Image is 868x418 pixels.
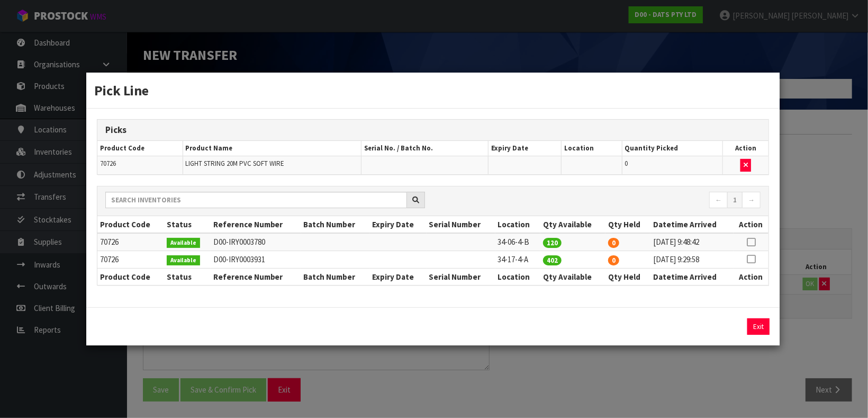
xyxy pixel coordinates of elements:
[543,238,562,248] span: 120
[97,233,164,251] td: 70726
[625,159,628,168] span: 0
[605,268,650,285] th: Qty Held
[441,192,761,210] nav: Page navigation
[361,141,488,156] th: Serial No. / Batch No.
[167,238,200,248] span: Available
[105,125,761,135] h3: Picks
[167,255,200,266] span: Available
[186,159,285,168] span: LIGHT STRING 20M PVC SOFT WIRE
[97,216,164,233] th: Product Code
[94,81,772,100] h3: Pick Line
[301,268,370,285] th: Batch Number
[747,318,770,335] button: Exit
[562,141,622,156] th: Location
[608,238,619,248] span: 0
[650,233,733,251] td: [DATE] 9:48:42
[495,233,540,251] td: 34-06-4-B
[164,268,210,285] th: Status
[370,268,427,285] th: Expiry Date
[183,141,361,156] th: Product Name
[105,192,407,208] input: Search inventories
[742,192,761,209] a: →
[97,251,164,268] td: 70726
[211,268,301,285] th: Reference Number
[543,255,562,265] span: 402
[427,216,495,233] th: Serial Number
[608,255,619,265] span: 0
[734,216,768,233] th: Action
[100,159,116,168] span: 70726
[489,141,562,156] th: Expiry Date
[97,141,183,156] th: Product Code
[605,216,650,233] th: Qty Held
[427,268,495,285] th: Serial Number
[734,268,768,285] th: Action
[370,216,427,233] th: Expiry Date
[211,216,301,233] th: Reference Number
[495,216,540,233] th: Location
[650,251,733,268] td: [DATE] 9:29:58
[622,141,723,156] th: Quantity Picked
[540,216,605,233] th: Qty Available
[495,268,540,285] th: Location
[727,192,743,209] a: 1
[164,216,210,233] th: Status
[211,233,301,251] td: D00-IRY0003780
[650,216,733,233] th: Datetime Arrived
[211,251,301,268] td: D00-IRY0003931
[540,268,605,285] th: Qty Available
[709,192,728,209] a: ←
[495,251,540,268] td: 34-17-4-A
[723,141,768,156] th: Action
[301,216,370,233] th: Batch Number
[650,268,733,285] th: Datetime Arrived
[97,268,164,285] th: Product Code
